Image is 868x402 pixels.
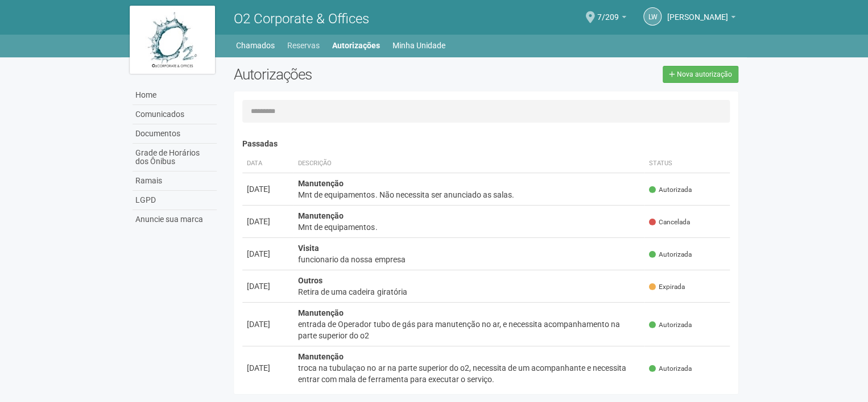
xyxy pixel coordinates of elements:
[287,37,320,53] a: Reservas
[667,2,728,22] span: Lara Wagner
[247,216,289,227] div: [DATE]
[247,248,289,259] div: [DATE]
[663,66,738,83] a: Nova autorização
[130,6,215,74] img: logo.jpg
[643,7,662,26] a: LW
[298,179,344,188] strong: Manutenção
[298,276,323,285] strong: Outros
[597,2,619,22] span: 7/209
[649,185,692,195] span: Autorizada
[236,37,275,53] a: Chamados
[298,352,344,361] strong: Manutenção
[247,362,289,374] div: [DATE]
[649,217,690,227] span: Cancelada
[242,140,730,148] h4: Passadas
[133,191,217,210] a: LGPD
[298,254,640,265] div: funcionario da nossa empresa
[133,86,217,105] a: Home
[649,250,692,259] span: Autorizada
[247,319,289,330] div: [DATE]
[298,362,640,385] div: troca na tubulaçao no ar na parte superior do o2, necessita de um acompanhante e necessita entrar...
[649,320,692,330] span: Autorizada
[298,189,640,200] div: Mnt de equipamentos. Não necessita ser anunciado as salas.
[133,144,217,171] a: Grade de Horários dos Ônibus
[133,124,217,144] a: Documentos
[298,319,640,341] div: entrada de Operador tubo de gás para manutenção no ar, e necessita acompanhamento na parte superi...
[597,14,626,23] a: 7/209
[667,14,735,23] a: [PERSON_NAME]
[392,37,445,53] a: Minha Unidade
[247,280,289,292] div: [DATE]
[298,221,640,233] div: Mnt de equipamentos.
[298,308,344,317] strong: Manutenção
[677,70,732,78] span: Nova autorização
[298,286,640,298] div: Retira de uma cadeira giratória
[294,154,644,173] th: Descrição
[649,282,685,292] span: Expirada
[332,37,380,53] a: Autorizações
[298,244,319,253] strong: Visita
[649,364,692,374] span: Autorizada
[133,171,217,191] a: Ramais
[247,183,289,195] div: [DATE]
[234,66,477,83] h2: Autorizações
[298,211,344,220] strong: Manutenção
[644,154,730,173] th: Status
[133,210,217,229] a: Anuncie sua marca
[133,105,217,124] a: Comunicados
[234,11,369,27] span: O2 Corporate & Offices
[242,154,294,173] th: Data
